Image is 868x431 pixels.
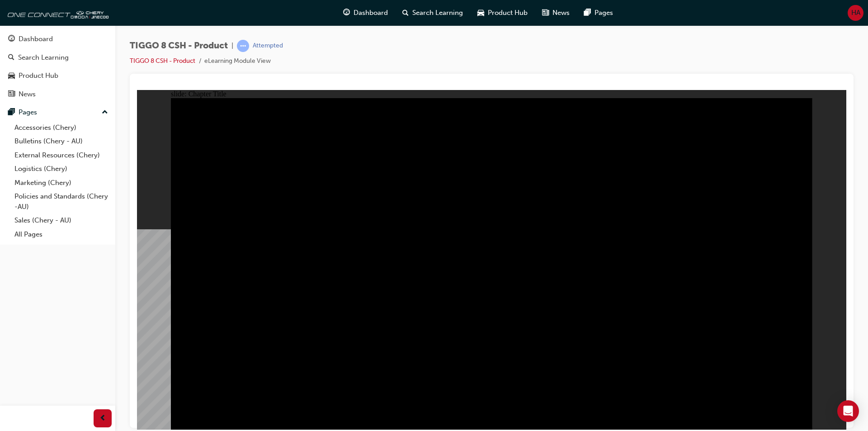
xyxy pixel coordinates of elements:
a: pages-iconPages [577,4,620,22]
span: search-icon [8,54,14,62]
div: News [19,89,36,99]
div: Open Intercom Messenger [837,400,859,422]
a: Policies and Standards (Chery -AU) [11,189,112,213]
div: Search Learning [18,52,69,63]
span: Search Learning [412,8,463,18]
span: up-icon [102,107,108,118]
span: guage-icon [8,35,15,43]
button: DashboardSearch LearningProduct HubNews [4,29,112,104]
div: Dashboard [19,34,53,44]
a: Bulletins (Chery - AU) [11,134,112,148]
span: pages-icon [584,7,591,19]
span: guage-icon [343,7,350,19]
div: Pages [19,107,37,118]
a: search-iconSearch Learning [395,4,470,22]
img: oneconnect [5,4,108,22]
a: news-iconNews [535,4,577,22]
a: External Resources (Chery) [11,148,112,162]
button: HA [848,5,863,21]
span: | [231,41,233,51]
a: Marketing (Chery) [11,176,112,190]
a: Accessories (Chery) [11,121,112,135]
li: eLearning Module View [204,56,271,66]
a: All Pages [11,227,112,242]
a: car-iconProduct Hub [470,4,535,22]
span: Product Hub [488,8,528,18]
button: Pages [4,104,112,121]
span: News [552,8,570,18]
span: pages-icon [8,109,15,117]
span: HA [851,8,860,18]
div: Product Hub [19,71,58,81]
a: TIGGO 8 CSH - Product [130,57,195,65]
span: Dashboard [354,8,388,18]
a: Logistics (Chery) [11,162,112,176]
span: Pages [594,8,613,18]
span: news-icon [8,90,15,99]
a: News [4,86,112,103]
span: prev-icon [99,413,106,424]
span: car-icon [477,7,484,19]
span: search-icon [402,7,409,19]
a: Dashboard [4,31,112,47]
a: Product Hub [4,67,112,84]
a: Sales (Chery - AU) [11,213,112,227]
div: Attempted [253,42,283,50]
a: guage-iconDashboard [336,4,395,22]
span: car-icon [8,72,15,80]
span: learningRecordVerb_ATTEMPT-icon [237,40,249,52]
a: Search Learning [4,49,112,66]
span: TIGGO 8 CSH - Product [130,41,228,51]
span: news-icon [542,7,549,19]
